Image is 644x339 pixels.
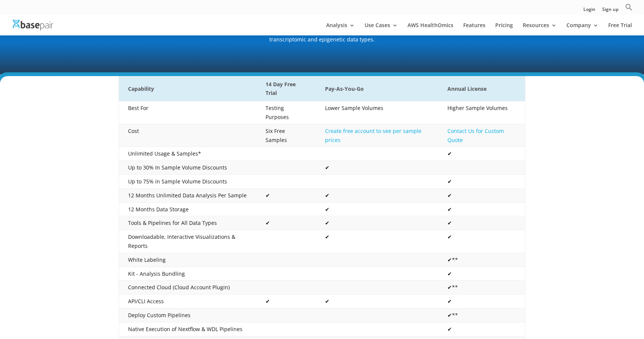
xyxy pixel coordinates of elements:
[119,147,257,161] td: Unlimited Usage & Samples*
[119,281,257,295] td: Connected Cloud (Cloud Account Plugin)
[438,295,525,308] td: ✔
[119,175,257,189] td: Up to 75% in Sample Volume Discounts
[119,124,257,147] td: Cost
[119,161,257,175] td: Up to 30% In Sample Volume Discounts
[583,7,595,15] a: Login
[602,7,618,15] a: Sign up
[438,230,525,253] td: ✔
[365,23,398,35] a: Use Cases
[316,230,438,253] td: ✔
[463,23,485,35] a: Features
[256,188,316,202] td: ✔
[119,295,257,308] td: API/CLI Access
[523,23,557,35] a: Resources
[316,188,438,202] td: ✔
[608,23,632,35] a: Free Trial
[119,188,257,202] td: 12 Months Unlimited Data Analysis Per Sample
[124,18,520,43] span: Basepair’s pricing models are affordable and transparent. Both paid plans include unlimited users...
[625,3,633,11] svg: Search
[119,230,257,253] td: Downloadable, Interactive Visualizations & Reports
[119,308,257,322] td: Deploy Custom Pipelines
[256,295,316,308] td: ✔
[438,267,525,281] td: ✔
[256,216,316,230] td: ✔
[316,295,438,308] td: ✔
[256,124,316,147] td: Six Free Samples
[438,76,525,101] th: Annual License
[438,202,525,216] td: ✔
[119,322,257,336] td: Native Execution of Nextflow & WDL Pipelines
[566,23,598,35] a: Company
[316,76,438,101] th: Pay-As-You-Go
[438,147,525,161] td: ✔
[325,127,421,144] a: Create free account to see per sample prices
[316,161,438,175] td: ✔
[438,322,525,336] td: ✔
[606,301,635,330] iframe: Drift Widget Chat Controller
[316,202,438,216] td: ✔
[326,23,355,35] a: Analysis
[625,3,633,15] a: Search Icon Link
[407,23,453,35] a: AWS HealthOmics
[438,101,525,124] td: Higher Sample Volumes
[438,175,525,189] td: ✔
[256,101,316,124] td: Testing Purposes
[316,101,438,124] td: Lower Sample Volumes
[438,188,525,202] td: ✔
[119,267,257,281] td: Kit - Analysis Bundling
[316,216,438,230] td: ✔
[119,101,257,124] td: Best For
[119,76,257,101] th: Capability
[119,253,257,267] td: White Labeling
[438,216,525,230] td: ✔
[495,23,513,35] a: Pricing
[447,127,504,144] a: Contact Us for Custom Quote
[119,202,257,216] td: 12 Months Data Storage
[256,76,316,101] th: 14 Day Free Trial
[13,20,53,31] img: Basepair
[119,216,257,230] td: Tools & Pipelines for All Data Types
